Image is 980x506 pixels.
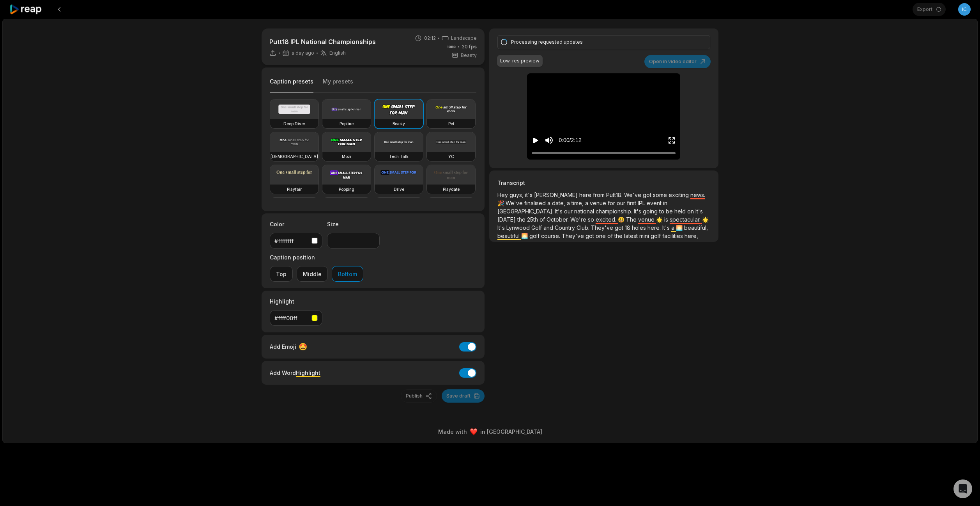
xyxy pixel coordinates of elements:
[525,192,534,198] span: it's
[511,39,694,46] div: Processing requested updates
[534,192,579,198] span: [PERSON_NAME]
[668,133,676,147] button: Enter Fullscreen
[329,50,346,56] span: English
[532,133,540,147] button: Play video
[270,310,322,326] button: #ffff00ff
[497,224,506,231] span: It's
[283,121,305,127] h3: Deep Diver
[615,224,625,231] span: got
[647,224,662,231] span: here.
[632,224,647,231] span: holes
[524,200,547,206] span: finalised
[541,233,562,239] span: course.
[662,233,685,239] span: facilities
[674,208,687,215] span: held
[685,233,698,239] span: here,
[695,208,703,215] span: It's
[506,224,531,231] span: Lynwood
[270,343,296,351] span: Add Emoji
[389,153,409,160] h3: Tech Talk
[274,237,308,245] div: #ffffffff
[540,216,547,223] span: of
[659,208,666,215] span: to
[643,192,653,198] span: got
[624,233,639,239] span: latest
[270,78,313,93] button: Caption presets
[497,233,521,239] span: beautiful
[627,200,638,206] span: first
[663,200,667,206] span: in
[448,153,454,160] h3: YC
[342,153,351,160] h3: Mozi
[625,224,632,231] span: 18
[953,479,972,498] div: Open Intercom Messenger
[647,200,663,206] span: event
[664,216,670,223] span: is
[638,200,647,206] span: IPL
[564,208,574,215] span: our
[577,224,591,231] span: Club.
[624,192,643,198] span: We've
[586,233,596,239] span: got
[296,369,320,376] span: Highlight
[574,208,596,215] span: national
[669,192,690,198] span: exciting
[497,216,517,223] span: [DATE]
[270,233,322,249] button: #ffffffff
[270,297,322,305] label: Highlight
[626,216,638,223] span: The
[461,52,477,59] span: Beasty
[339,186,354,192] h3: Popping
[562,233,586,239] span: They've
[591,224,615,231] span: They've
[497,208,555,215] span: [GEOGRAPHIC_DATA].
[332,266,363,282] button: Bottom
[690,192,705,198] span: news.
[506,200,524,206] span: We've
[269,37,376,46] p: Putt18 IPL National Championships
[579,192,593,198] span: here
[529,233,541,239] span: golf
[670,216,702,223] span: spectacular.
[323,78,353,92] button: My presets
[270,253,363,261] label: Caption position
[497,192,525,198] span: Hey guys,
[606,192,624,198] span: Putt18.
[517,216,527,223] span: the
[451,35,477,42] span: Landscape
[443,186,460,192] h3: Playdate
[588,216,596,223] span: so
[10,428,970,436] div: Made with in [GEOGRAPHIC_DATA]
[671,224,676,231] span: a
[570,216,588,223] span: We're
[547,200,552,206] span: a
[297,266,328,282] button: Middle
[552,200,567,206] span: date,
[497,191,710,240] p: 🎉 😃 🌟 🌟 🌅 🌅 🙌 🙌 🌟 🌟 🌟 🤩
[593,192,606,198] span: from
[571,200,585,206] span: time,
[448,121,454,127] h3: Pet
[653,192,669,198] span: some
[596,233,607,239] span: one
[462,43,477,50] span: 30
[270,220,322,228] label: Color
[651,233,662,239] span: golf
[401,389,437,403] button: Publish
[607,233,614,239] span: of
[684,224,708,231] span: beautiful,
[617,200,627,206] span: our
[500,57,540,64] div: Low-res preview
[662,224,671,231] span: It's
[394,186,404,192] h3: Drive
[287,186,302,192] h3: Playfair
[270,266,293,282] button: Top
[555,224,577,231] span: Country
[424,35,436,42] span: 02:12
[638,216,656,223] span: venue
[270,368,320,378] div: Add Word
[596,216,618,223] span: excited.
[590,200,608,206] span: venue
[274,314,308,322] div: #ffff00ff
[544,135,554,145] button: Mute sound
